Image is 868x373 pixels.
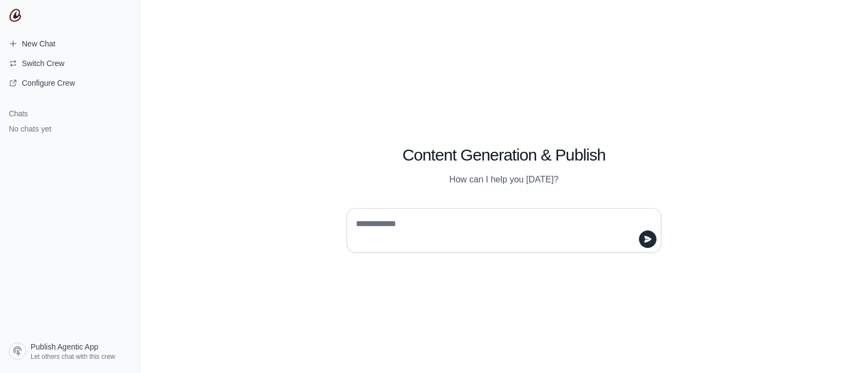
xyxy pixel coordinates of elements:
[22,78,75,88] span: Configure Crew
[22,38,55,49] span: New Chat
[31,341,98,352] span: Publish Agentic App
[4,55,135,72] button: Switch Crew
[9,9,22,22] img: CrewAI Logo
[22,58,64,69] span: Switch Crew
[4,74,135,92] a: Configure Crew
[31,352,115,361] span: Let others chat with this crew
[347,145,661,165] h1: Content Generation & Publish
[4,338,135,364] a: Publish Agentic App Let others chat with this crew
[4,35,135,52] a: New Chat
[347,173,661,186] p: How can I help you [DATE]?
